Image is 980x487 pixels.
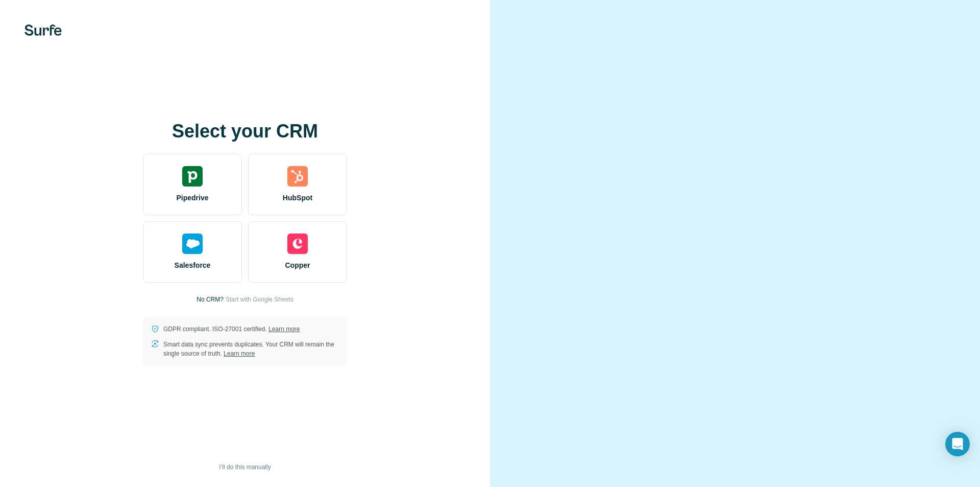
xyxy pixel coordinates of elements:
img: Surfe's logo [24,25,62,36]
p: No CRM? [197,295,224,304]
div: Open Intercom Messenger [945,432,970,456]
p: Smart data sync prevents duplicates. Your CRM will remain the single source of truth. [163,340,339,358]
img: pipedrive's logo [182,166,203,187]
span: Pipedrive [176,193,208,203]
img: hubspot's logo [287,166,308,187]
span: I’ll do this manually [219,462,271,472]
a: Learn more [224,350,255,357]
span: Copper [285,260,310,270]
h1: Select your CRM [143,121,347,142]
img: copper's logo [287,234,308,254]
img: salesforce's logo [182,234,203,254]
button: Start with Google Sheets [226,295,293,304]
span: Salesforce [175,260,211,270]
a: Learn more [268,326,300,333]
button: I’ll do this manually [212,459,278,475]
span: HubSpot [283,193,312,203]
p: GDPR compliant. ISO-27001 certified. [163,324,300,334]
